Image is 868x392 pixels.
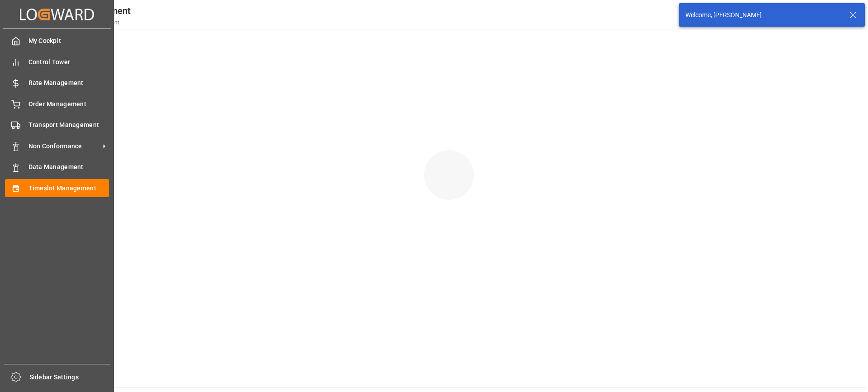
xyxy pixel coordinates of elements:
a: Data Management [5,158,109,176]
a: Control Tower [5,53,109,71]
span: Non Conformance [28,142,100,151]
span: Data Management [28,162,109,172]
span: Timeslot Management [28,184,109,193]
span: Control Tower [28,57,109,67]
a: My Cockpit [5,32,109,50]
a: Timeslot Management [5,179,109,197]
a: Rate Management [5,74,109,92]
div: Welcome, [PERSON_NAME] [685,10,841,20]
a: Order Management [5,95,109,113]
span: My Cockpit [28,36,109,46]
a: Transport Management [5,116,109,134]
span: Order Management [28,99,109,109]
span: Rate Management [28,78,109,88]
span: Sidebar Settings [29,373,110,382]
span: Transport Management [28,120,109,130]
